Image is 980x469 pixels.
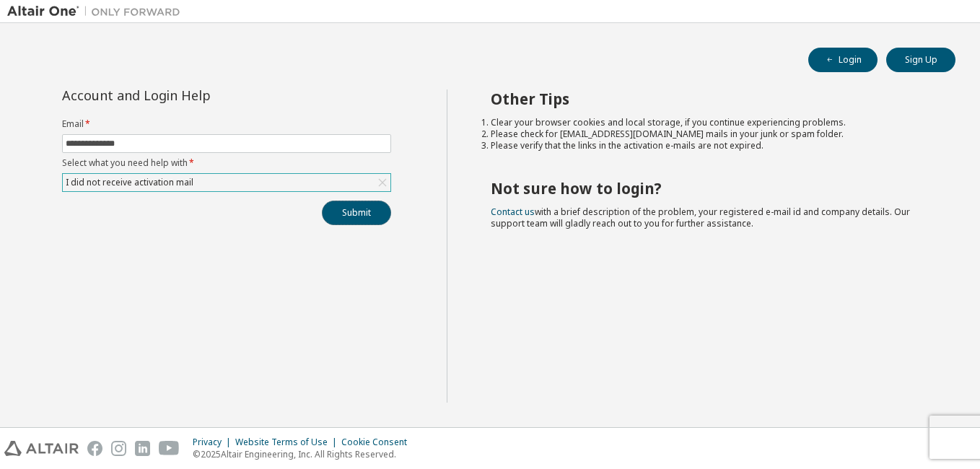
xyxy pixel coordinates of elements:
img: Altair One [7,4,188,19]
div: I did not receive activation mail [64,175,196,190]
label: Email [62,118,391,130]
img: altair_logo.svg [4,441,79,456]
button: Sign Up [886,48,955,72]
li: Please check for [EMAIL_ADDRESS][DOMAIN_NAME] mails in your junk or spam folder. [491,128,930,140]
a: Contact us [491,206,535,218]
h2: Not sure how to login? [491,179,930,198]
button: Login [808,48,878,72]
img: instagram.svg [111,441,126,456]
button: Submit [322,201,391,225]
h2: Other Tips [491,89,930,108]
img: facebook.svg [87,441,102,456]
label: Select what you need help with [62,157,391,169]
div: Privacy [193,437,235,448]
div: I did not receive activation mail [63,174,390,191]
img: linkedin.svg [135,441,150,456]
div: Account and Login Help [62,89,325,101]
div: Website Terms of Use [235,437,341,448]
p: © 2025 Altair Engineering, Inc. All Rights Reserved. [193,448,416,460]
li: Clear your browser cookies and local storage, if you continue experiencing problems. [491,117,930,128]
img: youtube.svg [159,441,180,456]
div: Cookie Consent [341,437,416,448]
span: with a brief description of the problem, your registered e-mail id and company details. Our suppo... [491,206,910,229]
li: Please verify that the links in the activation e-mails are not expired. [491,140,930,152]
